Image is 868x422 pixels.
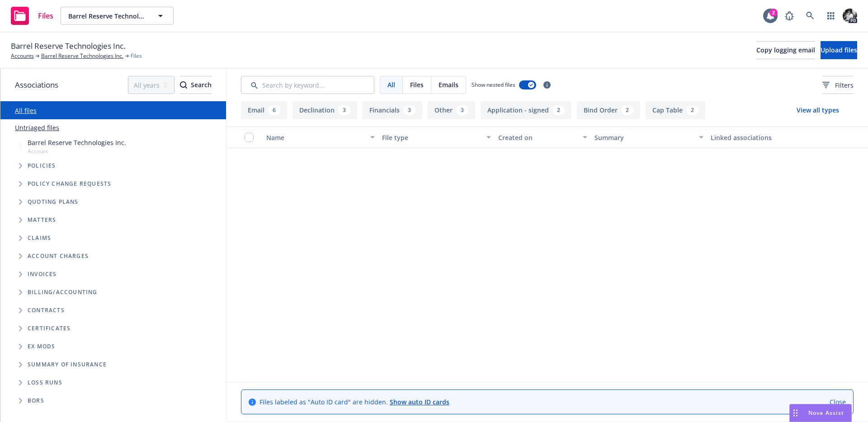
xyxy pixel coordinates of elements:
[268,105,280,115] div: 6
[180,81,187,89] svg: Search
[577,101,640,119] button: Bind Order
[7,3,57,28] a: Files
[390,398,449,406] a: Show auto ID cards
[686,105,698,115] div: 2
[830,397,846,407] a: Close
[28,147,126,155] span: Account
[821,41,857,59] button: Upload files
[263,127,378,148] button: Name
[292,101,357,119] button: Declination
[61,7,174,25] button: Barrel Reserve Technologies Inc.
[756,46,815,54] span: Copy logging email
[782,101,854,119] button: View all types
[28,398,44,403] span: BORs
[241,76,374,94] input: Search by keyword...
[456,105,468,115] div: 3
[822,76,854,94] button: Filters
[28,290,98,295] span: Billing/Accounting
[439,80,458,89] span: Emails
[591,127,707,148] button: Summary
[28,380,62,385] span: Loss Runs
[11,52,34,60] a: Accounts
[789,404,852,422] button: Nova Assist
[28,326,71,331] span: Certificates
[241,101,287,119] button: Email
[378,127,494,148] button: File type
[498,133,578,142] div: Created on
[387,80,395,89] span: All
[0,283,226,410] div: Folder Tree Example
[843,9,857,23] img: photo
[180,76,212,94] button: SearchSearch
[38,12,53,19] span: Files
[707,127,823,148] button: Linked associations
[495,127,591,148] button: Created on
[382,133,481,142] div: File type
[245,133,254,142] input: Select all
[28,199,79,205] span: Quoting plans
[28,138,126,147] span: Barrel Reserve Technologies Inc.
[11,40,125,52] span: Barrel Reserve Technologies Inc.
[403,105,415,115] div: 3
[131,52,142,60] span: Files
[15,79,58,91] span: Associations
[711,133,819,142] div: Linked associations
[363,101,422,119] button: Financials
[28,308,65,313] span: Contracts
[472,81,515,89] span: Show nested files
[822,80,854,90] span: Filters
[28,163,56,169] span: Policies
[28,272,57,277] span: Invoices
[28,235,51,241] span: Claims
[552,105,565,115] div: 2
[594,133,693,142] div: Summary
[821,46,857,54] span: Upload files
[28,344,55,349] span: Ex Mods
[15,106,37,115] a: All files
[410,80,424,89] span: Files
[808,409,844,417] span: Nova Assist
[28,362,107,367] span: Summary of insurance
[28,253,89,259] span: Account charges
[646,101,705,119] button: Cap Table
[780,7,798,25] a: Report a Bug
[259,397,449,407] span: Files labeled as "Auto ID card" are hidden.
[790,404,801,422] div: Drag to move
[835,80,854,90] span: Filters
[266,133,365,142] div: Name
[822,7,840,25] a: Switch app
[338,105,350,115] div: 3
[15,123,59,132] a: Untriaged files
[28,181,111,187] span: Policy change requests
[68,11,146,21] span: Barrel Reserve Technologies Inc.
[180,76,212,94] div: Search
[801,7,819,25] a: Search
[28,217,56,223] span: Matters
[756,41,815,59] button: Copy logging email
[428,101,475,119] button: Other
[41,52,123,60] a: Barrel Reserve Technologies Inc.
[481,101,571,119] button: Application - signed
[769,9,778,17] div: 2
[0,136,226,283] div: Tree Example
[621,105,633,115] div: 2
